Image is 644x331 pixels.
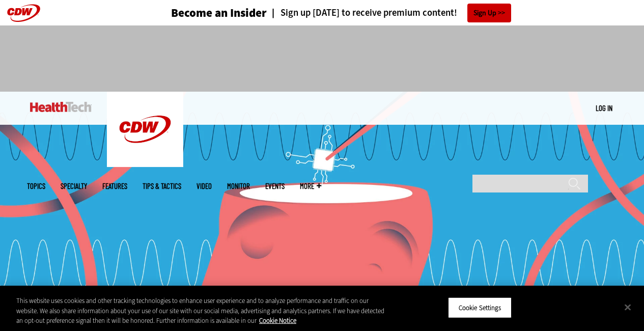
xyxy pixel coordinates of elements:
span: Specialty [61,182,87,190]
a: Sign up [DATE] to receive premium content! [267,8,457,18]
a: Log in [596,103,612,113]
img: Home [107,92,183,167]
a: Features [102,182,127,190]
div: This website uses cookies and other tracking technologies to enhance user experience and to analy... [16,296,386,326]
img: Home [30,102,92,112]
button: Close [617,296,639,318]
a: Sign Up [467,4,511,22]
h3: Become an Insider [171,7,267,19]
a: Become an Insider [133,7,267,19]
div: User menu [596,103,612,114]
a: MonITor [227,182,250,190]
a: Video [197,182,212,190]
a: More information about your privacy [259,316,296,325]
span: More [300,182,321,190]
span: Topics [27,182,45,190]
iframe: advertisement [137,36,508,81]
a: Tips & Tactics [143,182,181,190]
a: CDW [107,159,183,170]
button: Cookie Settings [448,297,512,318]
a: Events [265,182,285,190]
